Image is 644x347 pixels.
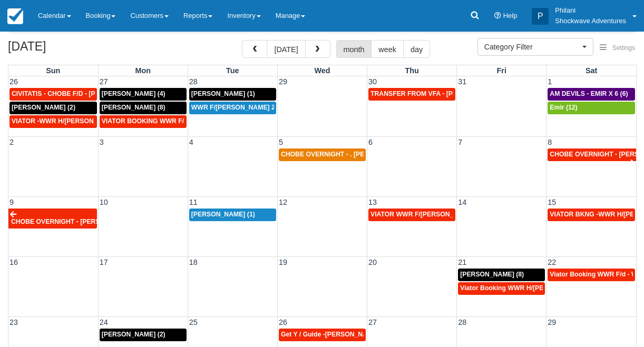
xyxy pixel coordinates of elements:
[547,138,553,146] span: 8
[102,90,165,97] span: [PERSON_NAME] (4)
[189,88,276,101] a: [PERSON_NAME] (1)
[367,258,378,266] span: 20
[226,66,239,75] span: Tue
[12,117,133,125] span: VIATOR -WWR H/[PERSON_NAME] 2 (2)
[278,198,288,206] span: 12
[267,40,305,58] button: [DATE]
[555,16,626,26] p: Shockwave Adventures
[458,282,545,295] a: Viator Booking WWR H/[PERSON_NAME] 2 (2)
[11,218,155,225] span: CHOBE OVERNIGHT - [PERSON_NAME] X 2 (2)
[191,211,255,218] span: [PERSON_NAME] (1)
[405,66,418,75] span: Thu
[281,151,429,158] span: CHOBE OVERNIGHT - . [PERSON_NAME] X 2 (2)
[457,198,467,206] span: 14
[477,38,593,56] button: Category Filter
[547,198,557,206] span: 15
[99,77,109,86] span: 27
[278,318,288,326] span: 26
[548,88,635,101] a: AM DEVILS - EMIR X 6 (6)
[99,318,109,326] span: 24
[8,198,15,206] span: 9
[278,258,288,266] span: 19
[102,331,165,338] span: [PERSON_NAME] (2)
[457,258,467,266] span: 21
[548,269,635,281] a: Viator Booking WWR F/d - Wheldon, April X 3 (3)
[370,90,574,97] span: TRANSFER FROM VFA - [PERSON_NAME] X 7 adults + 2 adults (9)
[8,77,19,86] span: 26
[555,5,626,16] p: Philani
[367,77,378,86] span: 30
[403,40,430,58] button: day
[278,77,288,86] span: 29
[548,148,636,161] a: CHOBE OVERNIGHT - [PERSON_NAME] X 2 (2)
[371,40,404,58] button: week
[188,198,199,206] span: 11
[191,90,255,97] span: [PERSON_NAME] (1)
[612,44,635,52] span: Settings
[191,104,285,111] span: WWR F/[PERSON_NAME] 2 (2)
[367,138,374,146] span: 6
[100,88,187,101] a: [PERSON_NAME] (4)
[188,318,199,326] span: 25
[12,104,75,111] span: [PERSON_NAME] (2)
[279,329,366,341] a: Get Y / Guide -[PERSON_NAME] X2 (2)
[281,331,398,338] span: Get Y / Guide -[PERSON_NAME] X2 (2)
[9,115,97,128] a: VIATOR -WWR H/[PERSON_NAME] 2 (2)
[188,138,194,146] span: 4
[100,115,187,128] a: VIATOR BOOKING WWR F/[PERSON_NAME] X1 (1)
[368,209,455,221] a: VIATOR WWR F/[PERSON_NAME] 2 (2)
[8,138,15,146] span: 2
[278,138,284,146] span: 5
[46,66,60,75] span: Sun
[9,102,97,114] a: [PERSON_NAME] (2)
[12,90,164,97] span: CIVITATIS - CHOBE F/D - [PERSON_NAME] X 1 (1)
[550,104,577,111] span: Emir (12)
[100,329,187,341] a: [PERSON_NAME] (2)
[547,77,553,86] span: 1
[279,148,366,161] a: CHOBE OVERNIGHT - . [PERSON_NAME] X 2 (2)
[370,211,490,218] span: VIATOR WWR F/[PERSON_NAME] 2 (2)
[457,77,467,86] span: 31
[367,198,378,206] span: 13
[458,269,545,281] a: [PERSON_NAME] (8)
[547,258,557,266] span: 22
[99,258,109,266] span: 17
[460,284,602,292] span: Viator Booking WWR H/[PERSON_NAME] 2 (2)
[457,138,463,146] span: 7
[9,88,97,101] a: CIVITATIS - CHOBE F/D - [PERSON_NAME] X 1 (1)
[99,198,109,206] span: 10
[188,77,199,86] span: 28
[336,40,372,58] button: month
[367,318,378,326] span: 27
[547,318,557,326] span: 29
[8,40,141,60] h2: [DATE]
[494,13,501,19] i: Help
[548,102,635,114] a: Emir (12)
[189,102,276,114] a: WWR F/[PERSON_NAME] 2 (2)
[102,104,165,111] span: [PERSON_NAME] (8)
[314,66,330,75] span: Wed
[8,209,97,229] a: CHOBE OVERNIGHT - [PERSON_NAME] X 2 (2)
[135,66,151,75] span: Mon
[532,8,549,25] div: P
[548,209,635,221] a: VIATOR BKNG -WWR H/[PERSON_NAME] 2 (2)
[503,12,518,19] span: Help
[457,318,467,326] span: 28
[8,258,19,266] span: 16
[550,90,628,97] span: AM DEVILS - EMIR X 6 (6)
[368,88,455,101] a: TRANSFER FROM VFA - [PERSON_NAME] X 7 adults + 2 adults (9)
[7,8,23,24] img: checkfront-main-nav-mini-logo.png
[484,42,580,52] span: Category Filter
[99,138,105,146] span: 3
[497,66,506,75] span: Fri
[189,209,276,221] a: [PERSON_NAME] (1)
[100,102,187,114] a: [PERSON_NAME] (8)
[586,66,597,75] span: Sat
[8,318,19,326] span: 23
[593,41,641,56] button: Settings
[188,258,199,266] span: 18
[102,117,258,125] span: VIATOR BOOKING WWR F/[PERSON_NAME] X1 (1)
[460,271,524,278] span: [PERSON_NAME] (8)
